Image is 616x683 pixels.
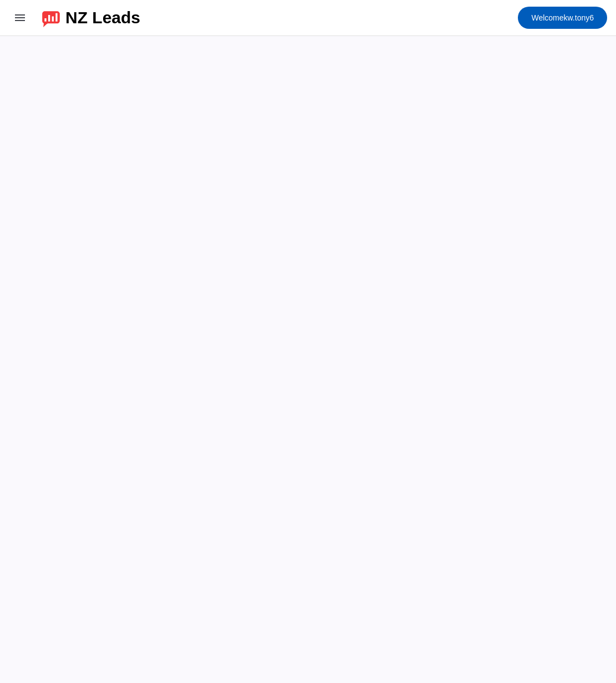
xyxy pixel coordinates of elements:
button: Welcomekw.tony6 [518,7,607,29]
span: Welcome [531,13,563,22]
img: logo [42,8,60,27]
span: kw.tony6 [531,10,594,26]
div: NZ Leads [65,10,140,26]
mat-icon: menu [13,11,27,24]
